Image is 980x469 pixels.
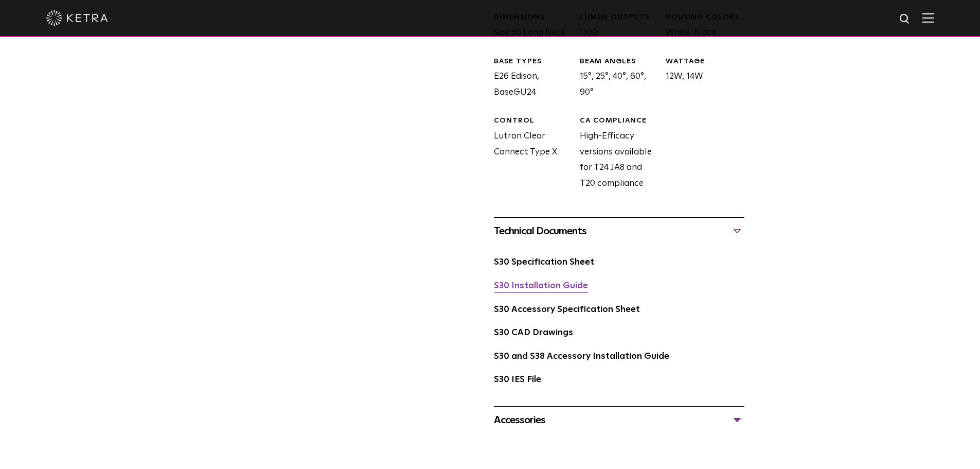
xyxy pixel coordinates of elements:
a: S30 CAD Drawings [494,328,573,337]
div: E26 Edison, BaseGU24 [486,57,572,101]
div: CA COMPLIANCE [580,116,658,126]
div: 12W, 14W [658,57,744,101]
a: S30 IES File [494,375,541,384]
div: 15°, 25°, 40°, 60°, 90° [572,57,658,101]
div: BASE TYPES [494,57,572,67]
a: S30 Specification Sheet [494,258,594,267]
a: S30 Accessory Specification Sheet [494,305,640,314]
a: S30 and S38 Accessory Installation Guide [494,352,669,361]
div: Technical Documents [494,223,744,239]
div: WATTAGE [666,57,744,67]
img: ketra-logo-2019-white [46,10,108,26]
a: S30 Installation Guide [494,282,588,290]
img: Hamburger%20Nav.svg [922,13,934,23]
img: search icon [899,13,912,26]
div: BEAM ANGLES [580,57,658,67]
div: Lutron Clear Connect Type X [486,116,572,192]
div: Accessories [494,412,744,428]
div: CONTROL [494,116,572,126]
div: High-Efficacy versions available for T24 JA8 and T20 compliance [572,116,658,192]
